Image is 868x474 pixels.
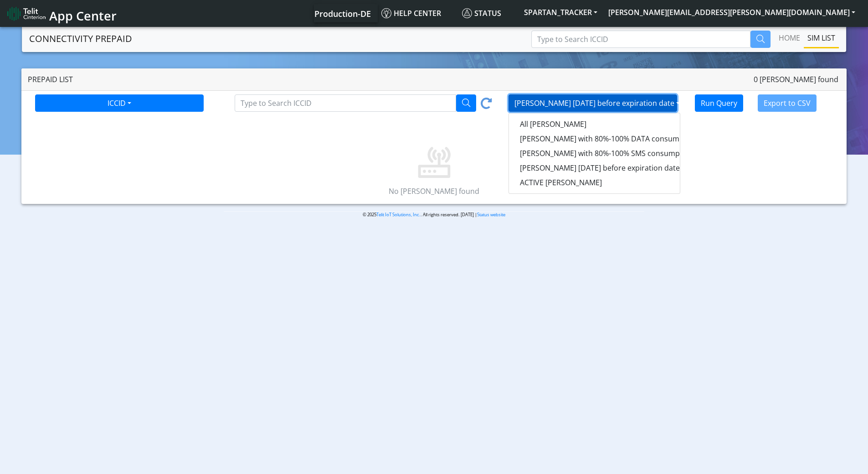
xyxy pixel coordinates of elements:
div: ICCID [508,113,680,194]
img: status.svg [462,8,472,18]
span: 0 [PERSON_NAME] found [754,74,838,85]
button: [PERSON_NAME][EMAIL_ADDRESS][PERSON_NAME][DOMAIN_NAME] [603,4,861,21]
a: Status website [477,212,505,218]
span: Help center [381,8,441,18]
a: CONNECTIVITY PREPAID [29,30,132,48]
input: Type to Search ICCID [531,31,750,48]
button: Run Query [695,94,743,112]
a: Status [458,4,519,22]
button: SPARTAN_TRACKER [519,4,603,21]
p: No [PERSON_NAME] found [21,186,847,197]
img: No Sims found [405,120,463,178]
a: App Center [7,4,115,23]
p: © 2025 . All rights reserved. [DATE] | [224,211,644,218]
span: Prepaid List [28,74,73,84]
span: Production-DE [314,8,371,19]
a: SIM LIST [804,29,839,47]
a: Home [775,29,804,47]
span: Status [462,8,501,18]
a: Your current platform instance [314,4,370,22]
button: Export to CSV [758,94,817,112]
a: Help center [378,4,458,22]
img: logo-telit-cinterion-gw-new.png [7,6,46,21]
button: [PERSON_NAME] with 80%-100% DATA consumption [509,131,737,146]
button: [PERSON_NAME] with 80%-100% SMS consumption [509,146,737,161]
button: ICCID [35,94,204,112]
button: [PERSON_NAME] [DATE] before expiration date [508,94,677,112]
button: All [PERSON_NAME] [509,117,737,131]
img: knowledge.svg [381,8,391,18]
button: ACTIVE [PERSON_NAME] [509,175,737,190]
span: App Center [49,7,117,24]
a: Telit IoT Solutions, Inc. [376,212,421,218]
button: [PERSON_NAME] [DATE] before expiration date [509,161,737,175]
input: Type to Search ICCID/Tag [235,94,456,112]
